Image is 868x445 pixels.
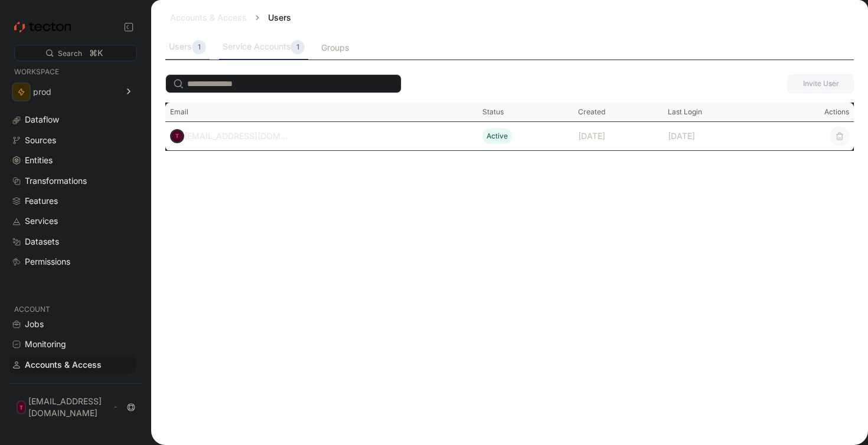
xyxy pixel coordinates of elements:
p: 1 [296,41,299,53]
p: ACCOUNT [14,304,131,315]
a: Permissions [9,253,136,271]
a: Entities [9,151,136,169]
div: Search⌘K [14,45,137,61]
button: Invite User [788,74,854,93]
div: Transformations [25,174,87,187]
div: T [17,400,26,414]
div: [DATE] [573,124,663,148]
span: Last Login [668,107,702,117]
div: prod [33,88,117,96]
a: Accounts & Access [9,356,136,374]
span: Status [482,107,504,117]
span: Active [487,131,508,140]
a: Sources [9,131,136,149]
div: T [170,129,184,143]
div: [EMAIL_ADDRESS][DOMAIN_NAME] [184,129,288,143]
div: Datasets [25,235,59,248]
div: Dataflow [25,113,59,126]
div: Users [263,12,296,24]
div: Service Accounts [223,40,305,54]
div: Sources [25,134,56,147]
p: 1 [198,41,201,53]
div: Users [169,40,206,54]
span: Email [170,107,188,117]
span: Created [578,107,605,117]
div: Services [25,215,58,228]
a: Datasets [9,233,136,250]
span: Invite User [795,75,846,93]
a: Transformations [9,172,136,190]
a: T[EMAIL_ADDRESS][DOMAIN_NAME] [170,129,288,143]
div: Search [58,48,82,59]
a: Dataflow [9,111,136,128]
div: Jobs [25,318,44,331]
div: Permissions [25,255,70,268]
div: Monitoring [25,338,66,351]
p: WORKSPACE [14,66,131,78]
a: Features [9,192,136,210]
div: Features [25,195,58,207]
span: Actions [824,107,849,117]
div: Accounts & Access [25,358,102,371]
a: Services [9,212,136,230]
a: Jobs [9,315,136,333]
div: Entities [25,154,53,167]
div: ⌘K [89,47,103,60]
a: Accounts & Access [170,12,247,22]
p: [EMAIL_ADDRESS][DOMAIN_NAME] [28,395,110,419]
a: Monitoring [9,335,136,353]
div: Groups [321,41,349,54]
div: [DATE] [663,124,770,148]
